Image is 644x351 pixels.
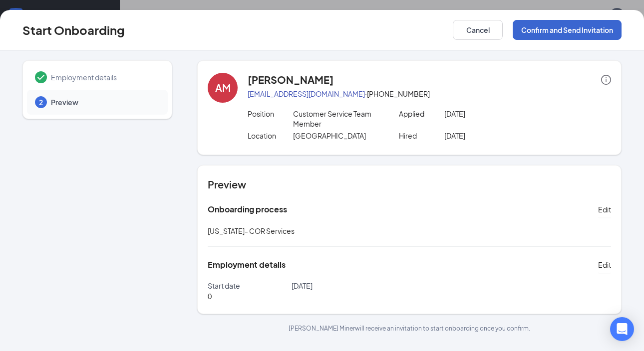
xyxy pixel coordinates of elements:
span: Employment details [51,72,158,82]
p: [PERSON_NAME] Miner will receive an invitation to start onboarding once you confirm. [197,324,622,333]
div: Open Intercom Messenger [610,317,634,341]
p: Location [248,131,293,141]
span: Preview [51,97,158,107]
button: Cancel [453,20,503,40]
p: [DATE] [444,109,535,119]
p: Position [248,109,293,119]
p: Customer Service Team Member [293,109,384,129]
div: 0 [208,281,409,302]
p: Start date [208,281,292,291]
p: [GEOGRAPHIC_DATA] [293,131,384,141]
span: [US_STATE]- COR Services [208,226,295,235]
h4: [PERSON_NAME] [248,73,333,87]
button: Confirm and Send Invitation [513,20,622,40]
div: AM [215,81,231,95]
button: Edit [598,257,611,273]
h3: Start Onboarding [22,21,125,38]
a: [EMAIL_ADDRESS][DOMAIN_NAME] [248,89,365,98]
span: 2 [39,97,43,107]
span: Edit [598,260,611,270]
svg: Checkmark [35,71,47,83]
p: Applied [399,109,444,119]
span: info-circle [601,75,611,85]
span: Edit [598,204,611,214]
h4: Preview [208,177,611,191]
p: · [PHONE_NUMBER] [248,89,611,99]
p: [DATE] [292,281,409,291]
p: Hired [399,131,444,141]
h5: Onboarding process [208,204,287,215]
p: [DATE] [444,131,535,141]
button: Edit [598,201,611,217]
h5: Employment details [208,259,286,270]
